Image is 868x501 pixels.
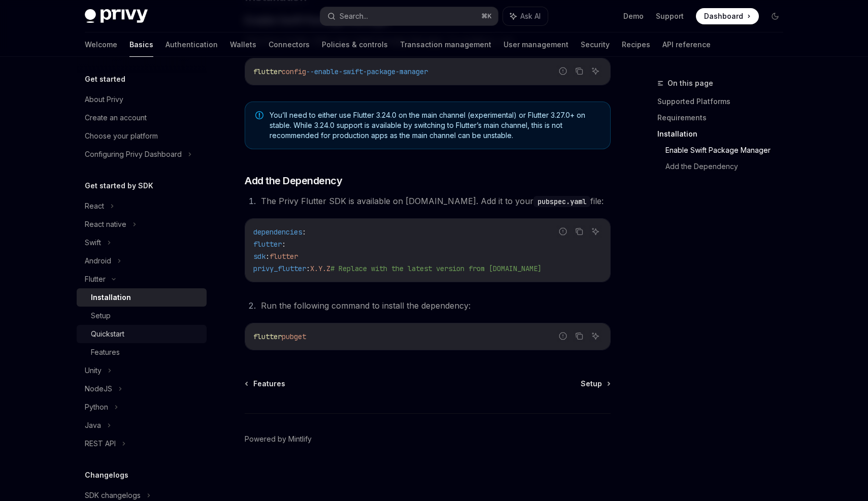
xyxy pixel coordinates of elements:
img: dark logo [85,9,148,23]
div: Create an account [85,112,147,124]
div: Choose your platform [85,130,158,142]
button: Copy the contents from the code block [573,225,586,238]
span: pub [282,332,294,341]
h5: Get started [85,73,125,85]
h5: Changelogs [85,469,128,481]
div: Android [85,255,111,267]
a: Connectors [269,32,310,57]
a: Choose your platform [77,127,207,145]
a: Requirements [657,110,791,126]
button: Search...⌘K [320,7,498,25]
a: Features [77,343,207,361]
span: privy_flutter [253,264,306,273]
span: dependencies [253,227,302,237]
div: About Privy [85,93,123,106]
button: Ask AI [589,64,602,78]
button: Report incorrect code [556,225,570,238]
li: Run the following command to install the dependency: [258,298,611,313]
span: Ask AI [520,11,541,21]
span: Dashboard [704,11,743,21]
a: Recipes [622,32,650,57]
div: React [85,200,104,212]
span: sdk [253,252,265,261]
a: Installation [657,126,791,142]
span: ⌘ K [481,12,492,20]
div: Flutter [85,273,106,285]
button: Report incorrect code [556,329,570,343]
a: Dashboard [696,8,759,24]
span: Add the Dependency [245,174,342,188]
div: Quickstart [91,328,124,340]
span: : [282,240,286,249]
a: Installation [77,288,207,307]
a: Features [246,379,285,389]
span: : [265,252,270,261]
span: flutter [253,240,282,249]
div: React native [85,218,126,230]
a: Welcome [85,32,117,57]
button: Toggle dark mode [767,8,783,24]
a: Create an account [77,109,207,127]
div: Setup [91,310,111,322]
span: flutter [253,67,282,76]
span: Setup [581,379,602,389]
button: Copy the contents from the code block [573,64,586,78]
div: Features [91,346,120,358]
a: Supported Platforms [657,93,791,110]
span: : [302,227,306,237]
a: Support [656,11,684,21]
span: On this page [667,77,713,89]
div: REST API [85,438,116,450]
span: flutter [253,332,282,341]
a: Quickstart [77,325,207,343]
a: About Privy [77,90,207,109]
div: Python [85,401,108,413]
div: NodeJS [85,383,112,395]
a: Powered by Mintlify [245,434,312,444]
span: You’ll need to either use Flutter 3.24.0 on the main channel (experimental) or Flutter 3.27.0+ on... [270,110,600,141]
a: Demo [623,11,644,21]
div: Installation [91,291,131,304]
a: Wallets [230,32,256,57]
a: Enable Swift Package Manager [665,142,791,158]
a: Basics [129,32,153,57]
button: Ask AI [503,7,548,25]
a: User management [504,32,569,57]
a: Authentication [165,32,218,57]
div: Search... [340,10,368,22]
a: Add the Dependency [665,158,791,175]
div: Unity [85,364,102,377]
div: Swift [85,237,101,249]
a: Security [581,32,610,57]
a: Setup [77,307,207,325]
span: config [282,67,306,76]
a: Transaction management [400,32,491,57]
span: : [306,264,310,273]
span: --enable-swift-package-manager [306,67,428,76]
button: Copy the contents from the code block [573,329,586,343]
button: Report incorrect code [556,64,570,78]
a: API reference [662,32,711,57]
code: pubspec.yaml [533,196,590,207]
button: Ask AI [589,225,602,238]
a: Setup [581,379,610,389]
h5: Get started by SDK [85,180,153,192]
span: X.Y.Z [310,264,330,273]
span: Features [253,379,285,389]
svg: Note [255,111,263,119]
a: Policies & controls [322,32,388,57]
button: Ask AI [589,329,602,343]
li: The Privy Flutter SDK is available on [DOMAIN_NAME]. Add it to your file: [258,194,611,208]
span: # Replace with the latest version from [DOMAIN_NAME] [330,264,542,273]
div: Configuring Privy Dashboard [85,148,182,160]
div: Java [85,419,101,431]
span: get [294,332,306,341]
span: flutter [270,252,298,261]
